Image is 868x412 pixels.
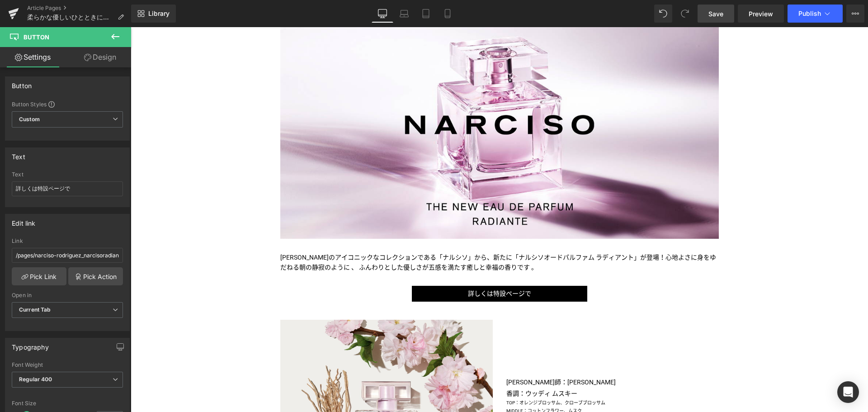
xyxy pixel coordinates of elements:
span: Button [24,33,49,41]
button: More [846,5,864,23]
div: Edit link [12,214,36,227]
b: Custom [19,116,40,123]
a: Desktop [372,5,393,23]
a: 詳しくは特設ページで [281,259,457,275]
span: Library [148,9,170,18]
a: Pick Action [68,267,123,285]
div: Button [12,77,32,90]
span: 詳しくは特設ページで [337,263,401,270]
p: [PERSON_NAME]のアイコニックなコレクションである「ナルシソ」から、新たに「ナルシソ [150,225,588,246]
div: Button Styles [12,100,123,108]
span: した優しさが五感を満たす癒しと幸福の香りです 。 [260,237,407,244]
p: 香調：ウッディ ムスキー [376,361,588,372]
a: Preview [738,5,784,23]
a: Design [67,47,133,67]
div: Open in [12,292,123,298]
a: Article Pages [27,5,131,12]
span: 柔らかな優しいひとときに包まれる新作フレグランスが＜[PERSON_NAME]＞から！ [27,14,114,21]
input: https://your-shop.myshopify.com [12,248,123,263]
p: MIDDLE：コットンフラワー、ムスク [376,380,588,388]
div: Font Size [12,400,123,407]
div: Link [12,238,123,244]
a: Mobile [437,5,458,23]
span: Publish [798,10,821,17]
span: TOP：オレンジブロッサム、クローブブロッサム [376,373,475,378]
p: [PERSON_NAME]師：[PERSON_NAME] [376,350,588,361]
a: New Library [131,5,176,23]
b: Regular 400 [19,376,52,383]
b: Current Tab [19,306,51,313]
div: Text [12,171,123,178]
button: Publish [788,5,843,23]
a: Laptop [393,5,415,23]
div: Typography [12,338,49,351]
span: Preview [749,9,773,19]
div: Font Weight [12,362,123,368]
button: Undo [654,5,672,23]
button: Redo [676,5,694,23]
a: Pick Link [12,267,66,285]
a: Tablet [415,5,437,23]
span: Save [708,9,723,19]
div: Open Intercom Messenger [837,381,859,403]
div: Text [12,148,25,161]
